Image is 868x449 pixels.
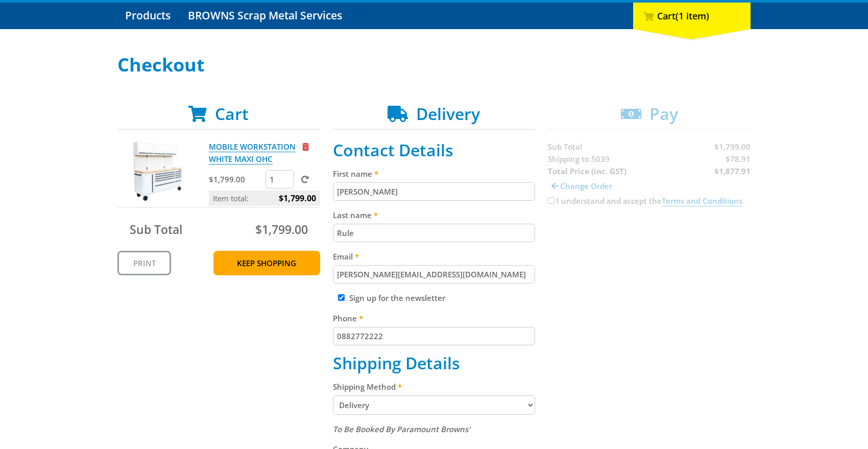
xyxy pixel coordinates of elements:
input: Please enter your last name. [333,224,536,242]
a: Go to the Products page [117,3,178,29]
span: $1,799.00 [255,221,308,238]
label: Sign up for the newsletter [349,293,445,303]
h2: Shipping Details [333,353,536,373]
a: Remove from cart [302,141,309,152]
select: Please select a shipping method. [333,395,536,415]
a: Print [117,251,171,275]
span: Sub Total [130,221,182,238]
p: $1,799.00 [209,173,263,185]
input: Please enter your telephone number. [333,327,536,345]
h2: Contact Details [333,140,536,160]
input: Please enter your first name. [333,182,536,201]
a: MOBILE WORKSTATION WHITE MAXI OHC [209,141,296,164]
h1: Checkout [117,55,751,75]
em: To Be Booked By Paramount Browns' [333,424,470,434]
label: Phone [333,312,536,324]
p: Item total: [209,191,320,206]
label: Shipping Method [333,381,536,393]
span: $1,799.00 [279,191,316,206]
span: Delivery [416,103,480,125]
label: Email [333,250,536,263]
a: Go to the BROWNS Scrap Metal Services page [180,3,350,29]
span: (1 item) [676,10,709,22]
label: Last name [333,209,536,221]
span: Cart [215,103,249,125]
label: First name [333,168,536,180]
a: Keep Shopping [213,251,320,275]
input: Please enter your email address. [333,265,536,283]
img: MOBILE WORKSTATION WHITE MAXI OHC [127,140,188,202]
div: Cart [633,3,751,29]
